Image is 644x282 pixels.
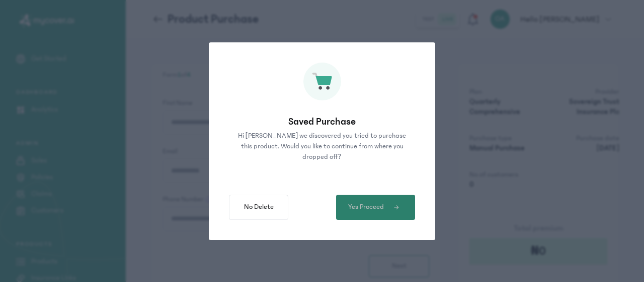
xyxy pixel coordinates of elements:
button: Yes Proceed [336,195,415,220]
span: Yes Proceed [348,202,384,212]
p: Hi [PERSON_NAME] we discovered you tried to purchase this product. Would you like to continue fro... [237,131,407,162]
button: No Delete [229,195,288,220]
p: Saved Purchase [229,115,415,129]
span: No Delete [244,202,274,212]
